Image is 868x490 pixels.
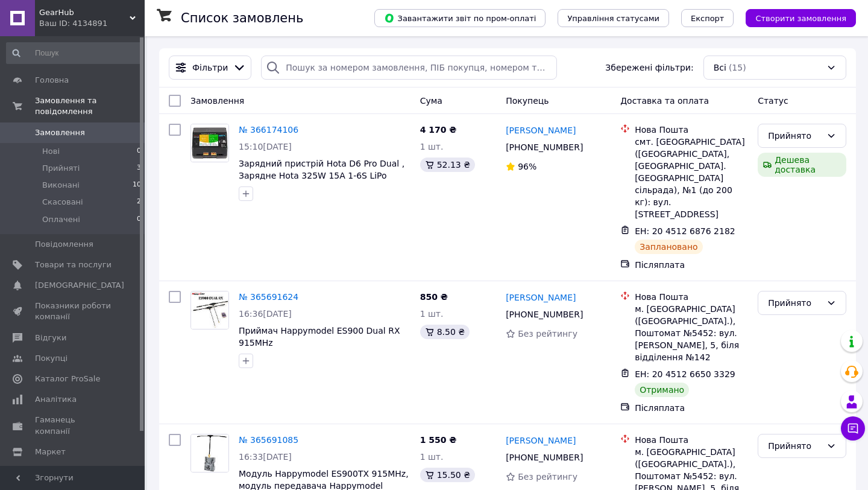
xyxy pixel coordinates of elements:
span: Нові [42,146,60,157]
span: ЕН: 20 4512 6650 3329 [635,369,735,379]
button: Експорт [681,9,734,27]
span: Оплачені [42,214,80,225]
a: Створити замовлення [734,13,856,22]
span: 2 [137,197,141,208]
span: (15) [729,63,746,72]
div: Післяплата [635,259,748,271]
a: [PERSON_NAME] [506,124,576,136]
span: 16:36[DATE] [239,309,292,319]
div: Прийнято [768,296,822,310]
span: Замовлення та повідомлення [35,95,145,117]
span: 16:33[DATE] [239,452,292,462]
img: Фото товару [191,291,228,329]
a: Фото товару [190,124,229,162]
span: Без рейтингу [518,472,577,482]
span: Товари та послуги [35,259,112,270]
div: 52.13 ₴ [420,157,475,172]
div: Нова Пошта [635,124,748,136]
span: Статус [758,96,788,106]
span: Покупець [506,96,549,106]
span: Замовлення [35,127,85,138]
span: 0 [137,146,141,157]
span: 1 шт. [420,452,444,462]
span: Створити замовлення [755,14,846,23]
div: Ваш ID: 4134891 [39,18,145,29]
a: [PERSON_NAME] [506,434,576,447]
div: [PHONE_NUMBER] [503,449,585,466]
div: Нова Пошта [635,291,748,303]
div: смт. [GEOGRAPHIC_DATA] ([GEOGRAPHIC_DATA], [GEOGRAPHIC_DATA]. [GEOGRAPHIC_DATA] сільрада), №1 (до... [635,136,748,220]
span: Збережені фільтри: [605,62,693,74]
input: Пошук за номером замовлення, ПІБ покупця, номером телефону, Email, номером накладної [261,56,557,80]
h1: Список замовлень [181,11,303,25]
span: Всі [714,62,726,74]
span: Маркет [35,447,66,457]
span: GearHub [39,7,130,18]
span: 96% [518,162,536,171]
span: Доставка та оплата [620,96,709,106]
span: 4 170 ₴ [420,125,457,135]
span: Фільтри [192,62,228,74]
span: 10 [133,180,141,191]
button: Чат з покупцем [841,416,865,441]
div: м. [GEOGRAPHIC_DATA] ([GEOGRAPHIC_DATA].), Поштомат №5452: вул. [PERSON_NAME], 5, біля відділення... [635,303,748,363]
button: Управління статусами [558,9,669,27]
div: 8.50 ₴ [420,325,470,339]
span: Відгуки [35,332,66,343]
span: Покупці [35,353,68,364]
div: Дешева доставка [758,153,846,177]
span: Каталог ProSale [35,374,100,384]
a: Приймач Happymodel ES900 Dual RX 915MHz [239,326,400,348]
button: Створити замовлення [746,9,856,27]
span: 850 ₴ [420,292,448,302]
span: Аналітика [35,394,77,405]
span: 15:10[DATE] [239,142,292,151]
div: 15.50 ₴ [420,468,475,482]
img: Фото товару [191,434,228,472]
span: 1 шт. [420,309,444,319]
span: Виконані [42,180,80,191]
div: Отримано [635,383,689,397]
a: Фото товару [190,291,229,329]
span: Скасовані [42,197,83,208]
span: Експорт [691,14,725,23]
button: Завантажити звіт по пром-оплаті [374,9,546,27]
div: Заплановано [635,240,703,254]
span: Замовлення [190,96,244,106]
div: Нова Пошта [635,434,748,446]
div: Прийнято [768,129,822,142]
span: Cума [420,96,442,106]
span: 1 550 ₴ [420,435,457,445]
a: № 366174106 [239,125,298,135]
span: Головна [35,75,69,86]
span: Завантажити звіт по пром-оплаті [384,13,536,24]
span: 1 шт. [420,142,444,151]
div: Післяплата [635,402,748,414]
span: Управління статусами [567,14,659,23]
span: Гаманець компанії [35,415,112,436]
span: 3 [137,163,141,174]
span: ЕН: 20 4512 6876 2182 [635,226,735,236]
a: № 365691085 [239,435,298,445]
div: [PHONE_NUMBER] [503,306,585,323]
img: Фото товару [191,124,228,162]
div: [PHONE_NUMBER] [503,139,585,156]
span: Прийняті [42,163,80,174]
span: Повідомлення [35,239,93,250]
a: Фото товару [190,434,229,472]
a: [PERSON_NAME] [506,291,576,304]
span: Без рейтингу [518,329,577,339]
span: 0 [137,214,141,225]
input: Пошук [6,42,142,64]
span: [DEMOGRAPHIC_DATA] [35,280,124,291]
span: Показники роботи компанії [35,301,112,322]
div: Прийнято [768,439,822,453]
a: Зарядний пристрій Hota D6 Pro Dual , Зарядне Hota 325W 15A 1-6S LiPo [239,159,404,180]
a: № 365691624 [239,292,298,302]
